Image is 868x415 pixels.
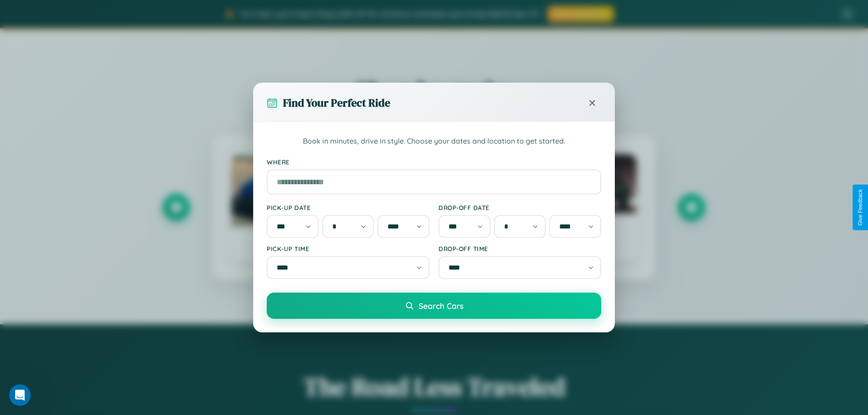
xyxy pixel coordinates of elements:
[419,301,463,311] span: Search Cars
[439,204,601,211] label: Drop-off Date
[439,245,601,252] label: Drop-off Time
[267,245,429,252] label: Pick-up Time
[267,135,601,147] p: Book in minutes, drive in style. Choose your dates and location to get started.
[267,204,429,211] label: Pick-up Date
[267,293,601,319] button: Search Cars
[283,95,390,110] h3: Find Your Perfect Ride
[267,158,601,166] label: Where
